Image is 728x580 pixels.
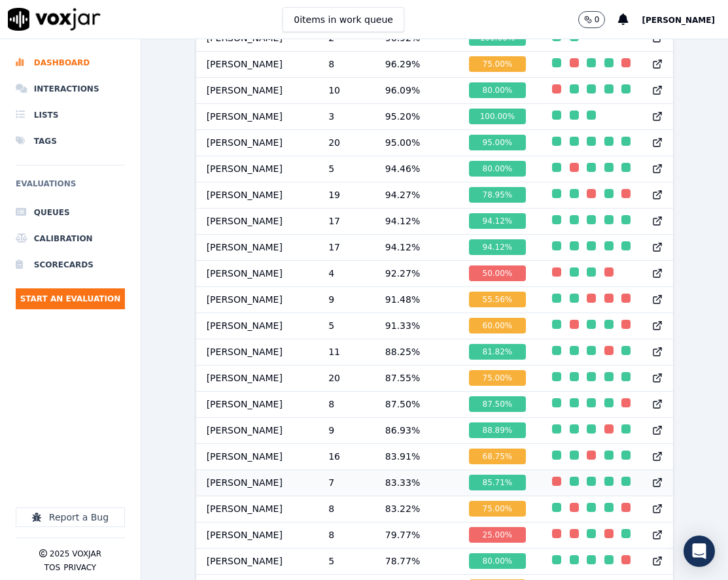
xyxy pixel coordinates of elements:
[196,208,319,234] td: [PERSON_NAME]
[16,288,125,309] button: Start an Evaluation
[196,496,319,522] td: [PERSON_NAME]
[196,77,319,103] td: [PERSON_NAME]
[469,109,527,124] div: 100.00 %
[375,522,459,548] td: 79.77 %
[469,187,527,203] div: 78.95 %
[469,449,527,464] div: 68.75 %
[196,182,319,208] td: [PERSON_NAME]
[469,135,527,150] div: 95.00 %
[318,417,375,443] td: 9
[375,339,459,365] td: 88.25 %
[375,443,459,469] td: 83.91 %
[595,14,600,25] p: 0
[375,548,459,574] td: 78.77 %
[196,365,319,391] td: [PERSON_NAME]
[196,443,319,469] td: [PERSON_NAME]
[318,182,375,208] td: 19
[16,199,125,226] a: Queues
[469,265,527,281] div: 50.00 %
[196,286,319,313] td: [PERSON_NAME]
[196,469,319,496] td: [PERSON_NAME]
[375,417,459,443] td: 86.93 %
[375,77,459,103] td: 96.09 %
[469,344,527,360] div: 81.82 %
[469,56,527,72] div: 75.00 %
[196,156,319,182] td: [PERSON_NAME]
[196,103,319,129] td: [PERSON_NAME]
[318,208,375,234] td: 17
[375,260,459,286] td: 92.27 %
[318,313,375,339] td: 5
[318,77,375,103] td: 10
[318,260,375,286] td: 4
[375,365,459,391] td: 87.55 %
[469,82,527,98] div: 80.00 %
[196,234,319,260] td: [PERSON_NAME]
[375,286,459,313] td: 91.48 %
[375,313,459,339] td: 91.33 %
[469,161,527,177] div: 80.00 %
[318,103,375,129] td: 3
[642,16,715,25] span: [PERSON_NAME]
[16,252,125,278] a: Scorecards
[375,208,459,234] td: 94.12 %
[469,213,527,229] div: 94.12 %
[16,226,125,252] a: Calibration
[375,182,459,208] td: 94.27 %
[578,11,606,28] button: 0
[318,365,375,391] td: 20
[50,549,101,559] p: 2025 Voxjar
[318,234,375,260] td: 17
[283,7,404,32] button: 0items in work queue
[318,469,375,496] td: 7
[578,11,619,28] button: 0
[16,128,125,154] a: Tags
[642,12,728,27] button: [PERSON_NAME]
[16,102,125,128] a: Lists
[318,443,375,469] td: 16
[318,391,375,417] td: 8
[684,536,715,567] div: Open Intercom Messenger
[375,391,459,417] td: 87.50 %
[469,292,527,307] div: 55.56 %
[469,475,527,490] div: 85.71 %
[196,129,319,156] td: [PERSON_NAME]
[469,318,527,333] div: 60.00 %
[318,522,375,548] td: 8
[196,313,319,339] td: [PERSON_NAME]
[196,260,319,286] td: [PERSON_NAME]
[16,50,125,76] a: Dashboard
[375,156,459,182] td: 94.46 %
[469,370,527,386] div: 75.00 %
[469,239,527,255] div: 94.12 %
[375,234,459,260] td: 94.12 %
[375,496,459,522] td: 83.22 %
[469,553,527,569] div: 80.00 %
[375,51,459,77] td: 96.29 %
[196,51,319,77] td: [PERSON_NAME]
[375,103,459,129] td: 95.20 %
[16,76,125,102] a: Interactions
[318,51,375,77] td: 8
[469,527,527,543] div: 25.00 %
[8,8,101,31] img: voxjar logo
[318,156,375,182] td: 5
[469,501,527,517] div: 75.00 %
[196,522,319,548] td: [PERSON_NAME]
[16,176,125,199] h6: Evaluations
[44,562,60,573] button: TOS
[16,507,125,527] button: Report a Bug
[375,469,459,496] td: 83.33 %
[196,339,319,365] td: [PERSON_NAME]
[318,496,375,522] td: 8
[318,129,375,156] td: 20
[196,417,319,443] td: [PERSON_NAME]
[318,286,375,313] td: 9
